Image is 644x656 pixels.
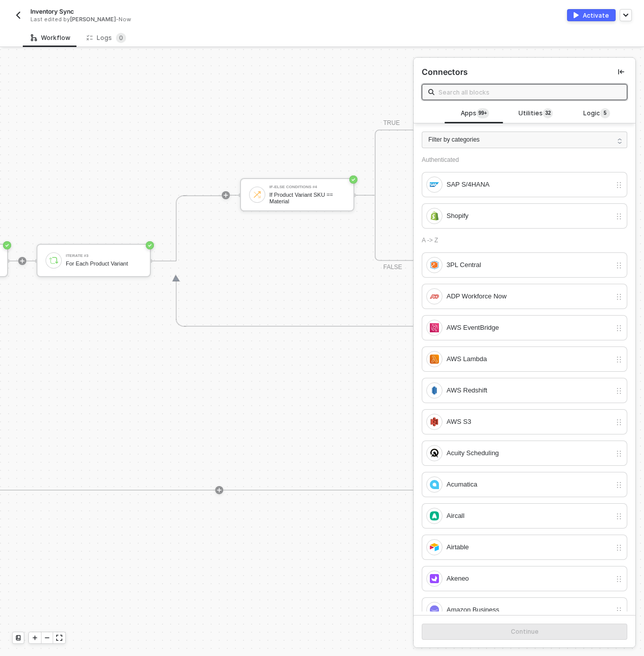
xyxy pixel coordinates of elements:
img: drag [615,261,623,270]
img: drag [615,450,623,458]
span: icon-minus [44,635,50,641]
span: icon-success-page [3,241,11,249]
div: TRUE [383,118,400,128]
img: drag [615,293,623,301]
img: integration-icon [430,543,439,552]
span: Apps [461,108,489,119]
div: Authenticated [422,156,627,164]
img: integration-icon [430,355,439,364]
span: Logic [583,108,610,119]
div: Aircall [447,510,611,521]
span: Utilities [518,108,553,119]
img: integration-icon [430,605,439,615]
div: Akeneo [447,573,611,584]
div: Airtable [447,542,611,553]
div: AWS S3 [447,416,611,427]
span: 3 [545,109,548,117]
span: icon-play [32,635,38,641]
div: Workflow [31,34,70,42]
div: SAP S/4HANA [447,179,611,190]
img: integration-icon [430,480,439,489]
img: integration-icon [430,574,439,583]
img: drag [615,544,623,552]
span: icon-success-page [349,176,357,184]
img: integration-icon [430,211,439,221]
div: A -> Z [422,237,627,244]
img: integration-icon [430,323,439,332]
span: icon-success-page [146,241,154,249]
img: drag [615,512,623,520]
div: ADP Workforce Now [447,291,611,302]
button: Continue [422,624,627,640]
img: integration-icon [430,292,439,301]
span: icon-play [216,487,222,493]
div: AWS Redshift [447,385,611,396]
button: activateActivate [567,9,616,21]
div: Logs [87,33,126,43]
span: icon-expand [56,635,62,641]
div: Acumatica [447,479,611,490]
img: integration-icon [430,417,439,426]
img: integration-icon [430,386,439,395]
img: icon [253,190,262,199]
sup: 177 [476,108,489,118]
img: drag [615,212,623,221]
div: Amazon Business [447,604,611,616]
img: drag [615,181,623,189]
img: drag [615,387,623,395]
img: drag [615,575,623,583]
input: Search all blocks [438,86,621,98]
img: activate [574,12,579,18]
sup: 5 [600,108,610,118]
img: icon [49,256,58,265]
div: FALSE [383,263,402,272]
div: Activate [583,11,609,20]
img: integration-icon [430,511,439,520]
img: search [428,89,434,95]
span: [PERSON_NAME] [70,16,116,23]
div: Last edited by - Now [30,16,299,23]
span: icon-play [19,258,25,264]
div: AWS Lambda [447,354,611,365]
img: back [14,11,22,19]
sup: 0 [116,33,126,43]
span: 5 [604,109,607,117]
button: back [12,9,24,21]
div: Connectors [422,67,468,77]
div: For Each Product Variant [66,260,142,267]
img: drag [615,606,623,615]
div: 3PL Central [447,259,611,271]
span: icon-collapse-left [618,69,624,75]
div: Shopify [447,210,611,222]
img: integration-icon [430,449,439,458]
div: AWS EventBridge [447,322,611,333]
img: integration-icon [430,260,439,270]
img: drag [615,481,623,489]
img: drag [615,356,623,364]
div: If Product Variant SKU == Material [269,192,345,204]
img: drag [615,324,623,332]
span: 2 [548,109,551,117]
div: If-Else Conditions #4 [269,185,345,189]
img: integration-icon [430,180,439,189]
span: Inventory Sync [30,7,74,16]
div: Acuity Scheduling [447,448,611,459]
span: Filter by categories [428,135,479,145]
sup: 32 [543,108,553,118]
img: drag [615,418,623,426]
span: icon-play [223,192,229,198]
div: Iterate #3 [66,254,142,258]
